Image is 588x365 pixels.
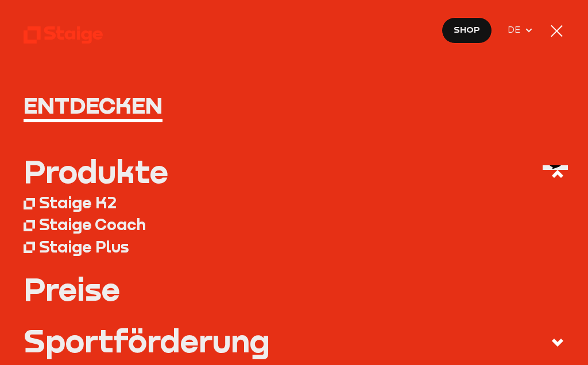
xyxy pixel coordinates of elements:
span: DE [508,23,524,37]
span: Shop [454,23,480,37]
a: Staige K2 [24,192,565,213]
div: Produkte [24,156,168,187]
a: Shop [442,17,493,44]
a: Preise [24,273,565,304]
div: Staige Coach [39,215,146,234]
iframe: chat widget [538,165,577,202]
a: Staige Coach [24,213,565,235]
a: Staige Plus [24,235,565,257]
div: Sportförderung [24,325,270,356]
div: Staige Plus [39,237,129,257]
div: Staige K2 [39,193,117,212]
